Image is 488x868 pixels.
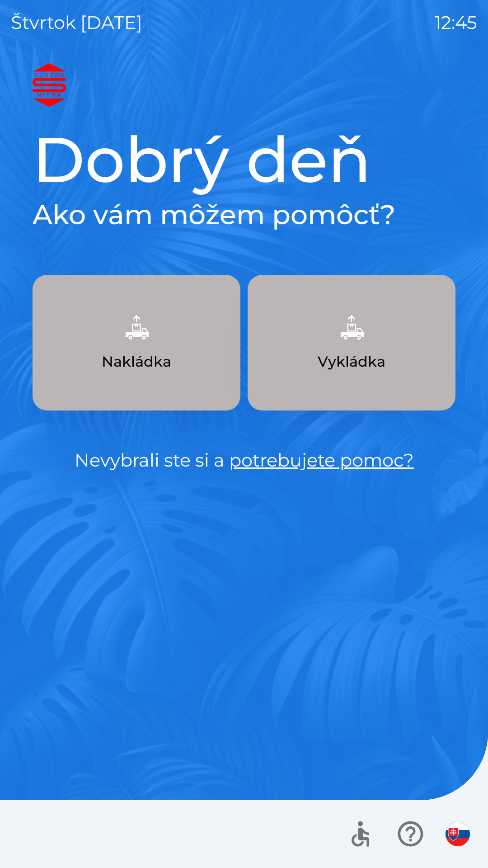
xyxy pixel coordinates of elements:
img: sk flag [446,822,470,846]
p: Nevybrali ste si a [33,447,455,474]
button: Vykládka [248,275,455,410]
h1: Dobrý deň [33,121,455,198]
h2: Ako vám môžem pomôcť? [33,198,455,231]
a: potrebujete pomoc? [229,449,414,471]
img: 9957f61b-5a77-4cda-b04a-829d24c9f37e.png [117,307,156,347]
img: Logo [33,63,455,107]
button: Nakládka [33,275,240,410]
img: 6e47bb1a-0e3d-42fb-b293-4c1d94981b35.png [332,307,371,347]
p: štvrtok [DATE] [11,9,142,36]
p: 12:45 [435,9,477,36]
p: Vykládka [318,351,385,373]
p: Nakládka [102,351,171,373]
